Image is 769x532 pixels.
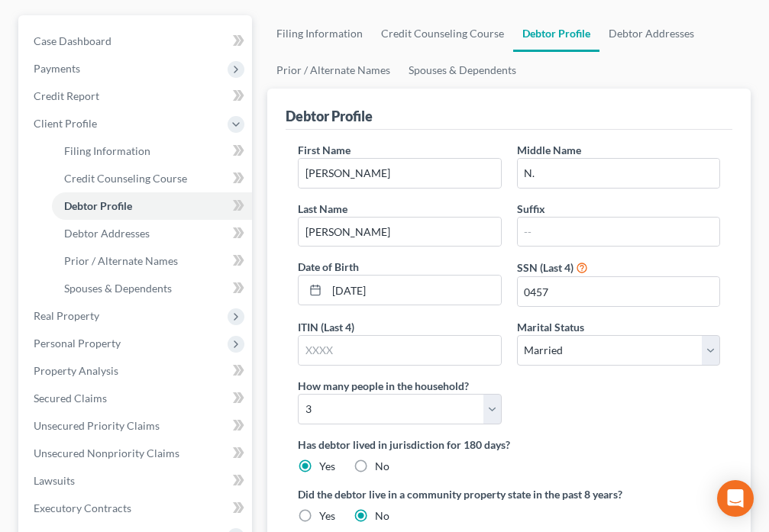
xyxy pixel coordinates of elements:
span: Filing Information [64,144,150,157]
a: Debtor Addresses [52,220,252,247]
a: Unsecured Priority Claims [21,412,252,440]
a: Secured Claims [21,385,252,412]
a: Case Dashboard [21,27,252,55]
span: Real Property [34,309,99,322]
a: Spouses & Dependents [52,275,252,302]
span: Personal Property [34,337,121,350]
span: Executory Contracts [34,501,131,514]
label: Suffix [517,201,545,217]
span: Unsecured Nonpriority Claims [34,447,179,459]
a: Filing Information [267,15,372,52]
input: M.I [518,159,719,188]
span: Credit Counseling Course [64,172,187,185]
span: Secured Claims [34,392,107,405]
span: Spouses & Dependents [64,282,172,295]
label: How many people in the household? [298,378,469,394]
a: Unsecured Nonpriority Claims [21,440,252,467]
label: Middle Name [517,142,581,158]
input: -- [299,159,500,188]
a: Executory Contracts [21,495,252,522]
input: MM/DD/YYYY [327,276,500,305]
a: Prior / Alternate Names [52,247,252,275]
a: Credit Counseling Course [52,165,252,192]
a: Credit Report [21,82,252,110]
label: No [375,459,389,474]
span: Unsecured Priority Claims [34,419,160,432]
a: Credit Counseling Course [372,15,513,52]
label: ITIN (Last 4) [298,319,354,335]
span: Prior / Alternate Names [64,254,178,267]
a: Filing Information [52,137,252,165]
input: XXXX [518,277,719,306]
label: Yes [319,508,335,524]
label: No [375,508,389,524]
div: Debtor Profile [286,107,373,125]
a: Property Analysis [21,357,252,385]
a: Debtor Profile [52,192,252,220]
span: Property Analysis [34,364,118,377]
label: Yes [319,459,335,474]
span: Case Dashboard [34,34,111,47]
span: Payments [34,62,80,75]
label: Has debtor lived in jurisdiction for 180 days? [298,437,720,453]
input: XXXX [299,336,500,365]
a: Prior / Alternate Names [267,52,399,89]
label: Marital Status [517,319,584,335]
a: Debtor Profile [513,15,599,52]
label: SSN (Last 4) [517,260,574,276]
label: Last Name [298,201,347,217]
input: -- [518,218,719,247]
span: Debtor Profile [64,199,132,212]
span: Client Profile [34,117,97,130]
input: -- [299,218,500,247]
span: Lawsuits [34,474,75,487]
div: Open Intercom Messenger [717,480,754,517]
span: Credit Report [34,89,99,102]
label: Did the debtor live in a community property state in the past 8 years? [298,486,720,502]
a: Debtor Addresses [599,15,703,52]
a: Lawsuits [21,467,252,495]
span: Debtor Addresses [64,227,150,240]
label: First Name [298,142,351,158]
label: Date of Birth [298,259,359,275]
a: Spouses & Dependents [399,52,525,89]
